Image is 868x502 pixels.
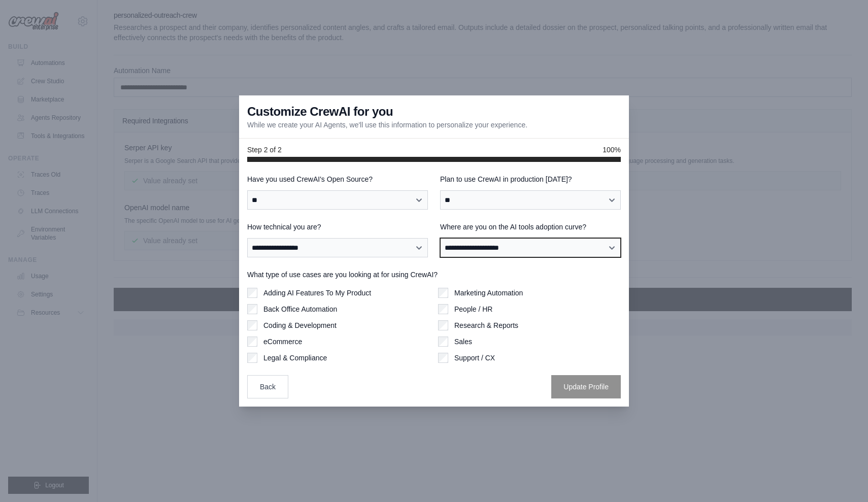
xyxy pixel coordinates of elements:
[440,222,621,232] label: Where are you on the AI tools adoption curve?
[247,145,282,155] span: Step 2 of 2
[263,304,337,314] label: Back Office Automation
[454,353,495,363] label: Support / CX
[454,304,492,314] label: People / HR
[603,145,621,155] span: 100%
[247,270,621,280] label: What type of use cases are you looking at for using CrewAI?
[817,453,868,502] iframe: Chat Widget
[247,222,428,232] label: How technical you are?
[454,337,472,347] label: Sales
[454,320,518,330] label: Research & Reports
[551,375,621,398] button: Update Profile
[247,104,393,120] h3: Customize CrewAI for you
[263,320,337,330] label: Coding & Development
[454,288,523,298] label: Marketing Automation
[247,375,288,398] button: Back
[247,174,428,184] label: Have you used CrewAI's Open Source?
[247,120,527,130] p: While we create your AI Agents, we'll use this information to personalize your experience.
[263,288,371,298] label: Adding AI Features To My Product
[263,353,327,363] label: Legal & Compliance
[263,337,302,347] label: eCommerce
[440,174,621,184] label: Plan to use CrewAI in production [DATE]?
